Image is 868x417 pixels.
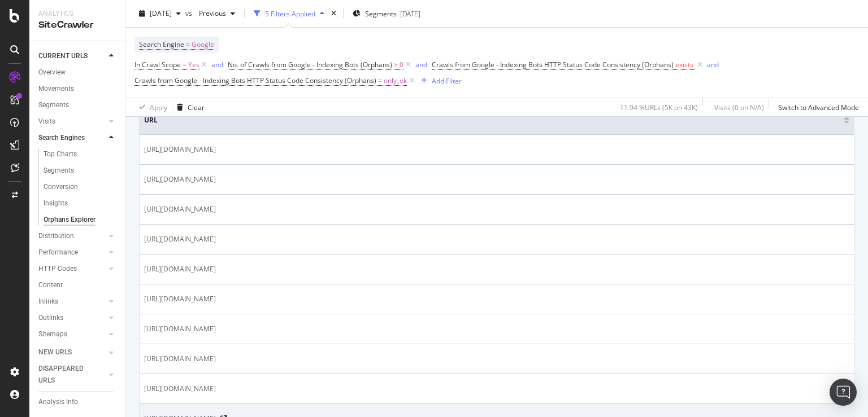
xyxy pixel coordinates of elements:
[329,8,338,19] div: times
[38,83,117,95] a: Movements
[194,8,226,18] span: Previous
[44,181,78,193] div: Conversion
[211,60,223,69] div: and
[44,197,68,209] div: Insights
[144,383,216,394] span: [URL][DOMAIN_NAME]
[38,346,106,358] a: NEW URLS
[38,247,78,258] div: Performance
[44,214,117,226] a: Orphans Explorer
[830,379,857,406] div: Open Intercom Messenger
[38,363,106,387] a: DISAPPEARED URLS
[144,234,216,245] span: [URL][DOMAIN_NAME]
[38,132,106,144] a: Search Engines
[38,230,106,242] a: Distribution
[38,99,117,111] a: Segments
[38,247,106,258] a: Performance
[38,328,106,340] a: Sitemaps
[394,60,398,69] span: >
[44,197,117,209] a: Insights
[38,296,106,308] a: Inlinks
[188,57,199,73] span: Yes
[249,5,329,23] button: 5 Filters Applied
[194,5,240,23] button: Previous
[38,67,117,78] a: Overview
[192,37,214,52] span: Google
[38,279,63,291] div: Content
[139,39,184,49] span: Search Engine
[707,59,719,70] button: and
[144,264,216,275] span: [URL][DOMAIN_NAME]
[228,60,392,69] span: No. of Crawls from Google - Indexing Bots (Orphans)
[778,102,859,112] div: Switch to Advanced Mode
[400,8,420,18] div: [DATE]
[712,102,764,112] div: - Visits ( 0 on N/A )
[38,396,117,408] a: Analysis Info
[415,59,427,70] button: and
[150,8,172,18] span: 2025 Aug. 27th
[416,74,462,87] button: Add Filter
[774,98,859,116] button: Switch to Advanced Mode
[134,60,181,69] span: In Crawl Scope
[186,39,190,49] span: =
[44,165,74,177] div: Segments
[44,148,117,160] a: Top Charts
[38,296,58,308] div: Inlinks
[384,73,407,89] span: only_ok
[134,5,185,23] button: [DATE]
[378,76,382,85] span: =
[38,50,88,62] div: CURRENT URLS
[44,148,77,160] div: Top Charts
[432,76,462,85] div: Add Filter
[38,263,106,275] a: HTTP Codes
[38,263,77,275] div: HTTP Codes
[38,328,67,340] div: Sitemaps
[134,76,376,85] span: Crawls from Google - Indexing Bots HTTP Status Code Consistency (Orphans)
[38,67,66,78] div: Overview
[144,293,216,305] span: [URL][DOMAIN_NAME]
[38,9,116,19] div: Analytics
[38,346,72,358] div: NEW URLS
[620,102,698,112] div: 11.94 % URLs ( 5K on 43K )
[134,98,167,116] button: Apply
[38,83,74,95] div: Movements
[183,60,186,69] span: =
[38,230,74,242] div: Distribution
[265,8,315,18] div: 5 Filters Applied
[44,181,117,193] a: Conversion
[675,60,693,69] span: exists
[38,116,55,128] div: Visits
[211,59,223,70] button: and
[38,396,78,408] div: Analysis Info
[150,102,167,112] div: Apply
[707,60,719,69] div: and
[38,312,106,324] a: Outlinks
[38,363,96,387] div: DISAPPEARED URLS
[38,312,63,324] div: Outlinks
[144,174,216,185] span: [URL][DOMAIN_NAME]
[144,144,216,155] span: [URL][DOMAIN_NAME]
[44,165,117,177] a: Segments
[38,50,106,62] a: CURRENT URLS
[38,279,117,291] a: Content
[144,323,216,335] span: [URL][DOMAIN_NAME]
[432,60,674,69] span: Crawls from Google - Indexing Bots HTTP Status Code Consistency (Orphans)
[38,99,69,111] div: Segments
[348,5,425,23] button: Segments[DATE]
[400,57,403,73] span: 0
[144,353,216,365] span: [URL][DOMAIN_NAME]
[172,98,205,116] button: Clear
[185,8,194,18] span: vs
[415,60,427,69] div: and
[144,115,841,125] span: URL
[38,19,116,32] div: SiteCrawler
[38,132,85,144] div: Search Engines
[144,204,216,215] span: [URL][DOMAIN_NAME]
[38,116,106,128] a: Visits
[188,102,205,112] div: Clear
[365,8,397,18] span: Segments
[44,214,96,226] div: Orphans Explorer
